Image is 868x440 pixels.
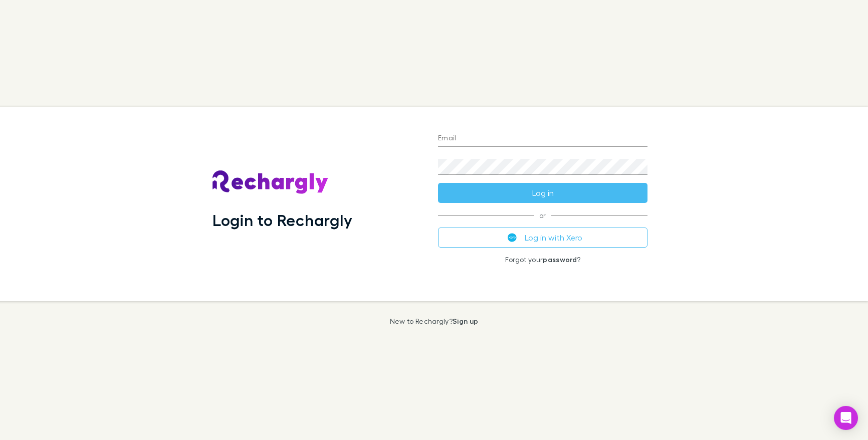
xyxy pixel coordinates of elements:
a: Sign up [453,317,478,325]
p: New to Rechargly? [390,317,479,325]
a: password [543,255,577,264]
h1: Login to Rechargly [212,210,352,230]
button: Log in with Xero [438,228,647,248]
button: Log in [438,183,647,203]
p: Forgot your ? [438,256,647,264]
img: Rechargly's Logo [212,170,329,194]
div: Open Intercom Messenger [834,406,858,430]
img: Xero's logo [508,233,517,242]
